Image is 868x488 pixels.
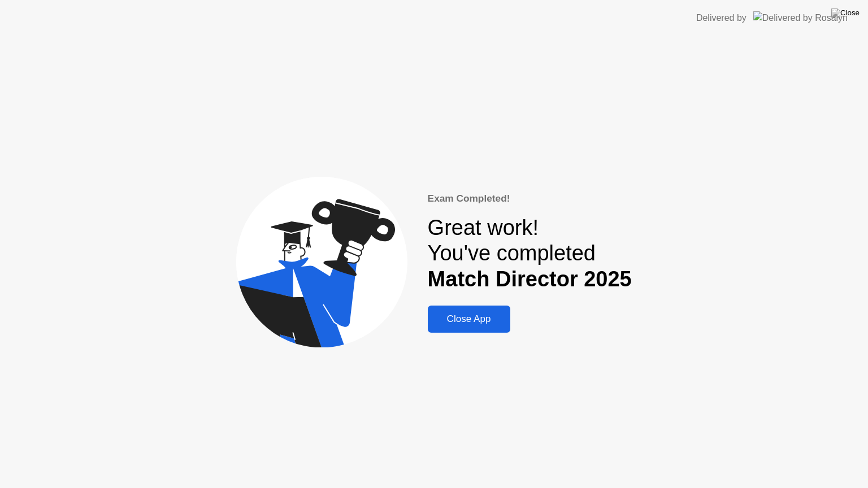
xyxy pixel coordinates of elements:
[428,191,632,206] div: Exam Completed!
[428,267,632,291] b: Match Director 2025
[428,215,632,293] div: Great work! You've completed
[431,313,507,325] div: Close App
[831,8,860,18] img: Close
[696,11,747,25] div: Delivered by
[753,11,848,24] img: Delivered by Rosalyn
[428,306,510,333] button: Close App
